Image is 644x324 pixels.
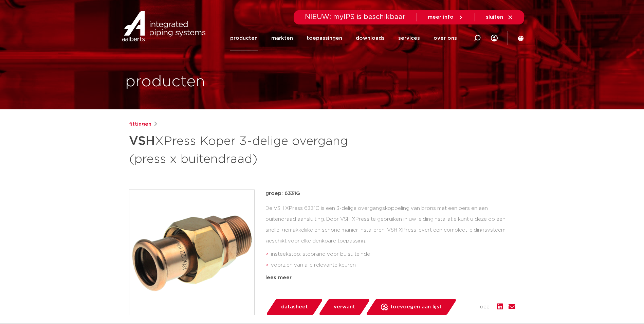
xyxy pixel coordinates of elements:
[129,135,155,147] strong: VSH
[129,131,384,168] h1: XPress Koper 3-delige overgang (press x buitendraad)
[480,303,492,311] span: deel:
[486,15,503,20] span: sluiten
[428,14,464,20] a: meer info
[271,260,515,271] li: voorzien van alle relevante keuren
[356,25,385,51] a: downloads
[265,190,515,198] p: groep: 6331G
[334,302,355,312] span: verwant
[230,25,258,51] a: producten
[129,120,151,128] a: fittingen
[129,190,254,315] img: Product Image for VSH XPress Koper 3-delige overgang (press x buitendraad)
[230,25,457,51] nav: Menu
[486,14,513,20] a: sluiten
[318,299,370,315] a: verwant
[307,25,342,51] a: toepassingen
[265,274,515,282] div: lees meer
[390,302,442,312] span: toevoegen aan lijst
[428,15,454,20] span: meer info
[271,249,515,260] li: insteekstop: stoprand voor buisuiteinde
[281,302,308,312] span: datasheet
[125,71,205,93] h1: producten
[398,25,420,51] a: services
[434,25,457,51] a: over ons
[265,299,323,315] a: datasheet
[271,271,515,282] li: Leak Before Pressed-functie
[265,203,515,271] div: De VSH XPress 6331G is een 3-delige overgangskoppeling van brons met een pers en een buitendraad ...
[271,25,293,51] a: markten
[305,14,406,20] span: NIEUW: myIPS is beschikbaar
